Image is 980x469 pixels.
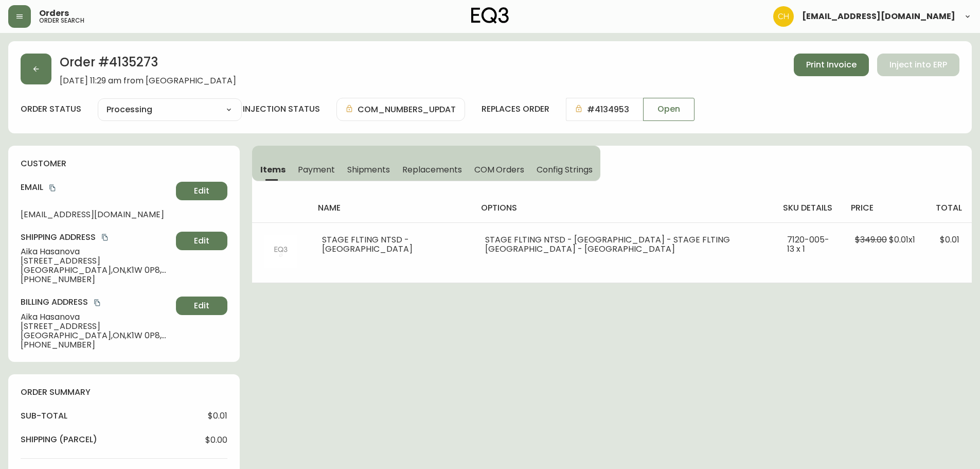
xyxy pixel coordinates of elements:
button: copy [100,232,110,242]
span: [EMAIL_ADDRESS][DOMAIN_NAME] [802,12,955,21]
span: Payment [298,164,335,175]
span: $0.00 [205,436,227,445]
span: COM Orders [474,164,525,175]
span: Edit [194,235,209,247]
h4: Shipping ( Parcel ) [21,434,97,445]
h4: order summary [21,387,227,398]
button: copy [47,183,58,193]
span: Open [657,103,680,115]
h4: customer [21,158,227,169]
span: $0.01 x 1 [889,234,915,246]
button: Print Invoice [794,54,869,76]
span: [STREET_ADDRESS] [21,322,172,331]
span: [GEOGRAPHIC_DATA] , ON , K1W 0P8 , CA [21,266,172,275]
span: Edit [194,300,209,311]
span: Edit [194,185,209,197]
h4: price [851,202,919,214]
h4: Shipping Address [21,232,172,243]
span: [GEOGRAPHIC_DATA] , ON , K1W 0P8 , CA [21,331,172,340]
span: $0.01 [208,411,227,421]
button: copy [92,298,102,308]
img: 6288462cea190ebb98a2c2f3c744dd7e [773,6,794,27]
h4: options [481,202,767,214]
button: Edit [176,232,227,250]
span: Aika Hasanova [21,312,172,322]
span: $349.00 [855,234,887,246]
span: STAGE FLTING NTSD - [GEOGRAPHIC_DATA] [322,234,413,255]
img: 404Image.svg [264,235,297,268]
span: 7120-005-13 x 1 [787,234,829,255]
h4: sku details [783,202,834,214]
h4: Billing Address [21,297,172,308]
span: [PHONE_NUMBER] [21,275,172,284]
h4: sub-total [21,410,67,422]
span: [EMAIL_ADDRESS][DOMAIN_NAME] [21,210,172,219]
span: Print Invoice [806,59,857,71]
li: STAGE FLTING NTSD - [GEOGRAPHIC_DATA] - STAGE FLTING [GEOGRAPHIC_DATA] - [GEOGRAPHIC_DATA] [485,235,762,254]
h4: name [318,202,465,214]
span: Items [260,164,286,175]
h2: Order # 4135273 [60,54,236,76]
span: Aika Hasanova [21,247,172,256]
span: [DATE] 11:29 am from [GEOGRAPHIC_DATA] [60,76,236,85]
h4: replaces order [482,103,549,115]
span: Config Strings [537,164,592,175]
h5: order search [39,18,84,24]
button: Open [643,98,694,121]
label: order status [21,103,81,115]
span: Replacements [402,164,461,175]
span: $0.01 [940,234,959,246]
h4: total [936,202,964,214]
button: Edit [176,297,227,315]
img: logo [471,7,509,24]
span: [PHONE_NUMBER] [21,340,172,350]
button: Edit [176,182,227,200]
span: [STREET_ADDRESS] [21,256,172,266]
h4: injection status [243,103,320,115]
span: Shipments [347,164,390,175]
span: Orders [39,9,69,18]
h4: Email [21,182,172,193]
